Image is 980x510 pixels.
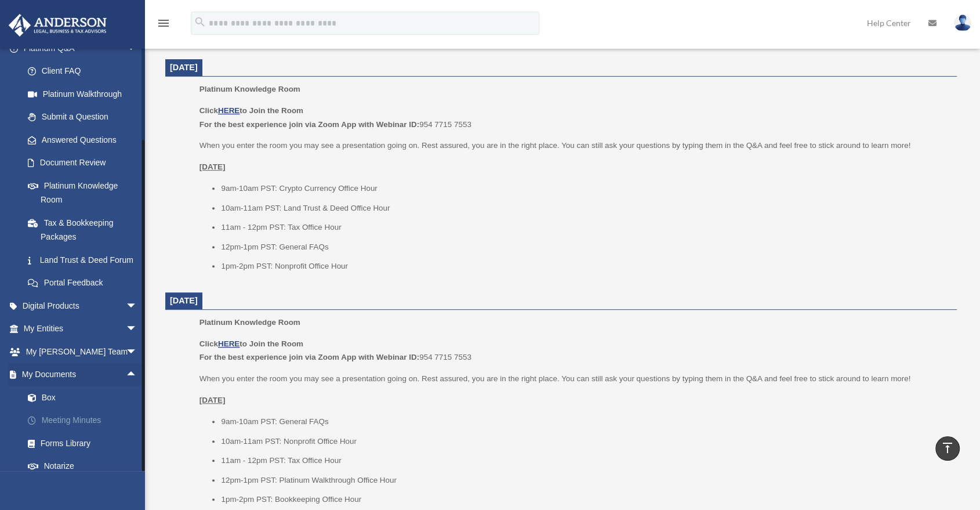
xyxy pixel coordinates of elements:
a: Forms Library [16,432,155,455]
b: For the best experience join via Zoom App with Webinar ID: [199,353,419,361]
li: 10am-11am PST: Nonprofit Office Hour [221,435,949,448]
span: arrow_drop_up [126,363,149,387]
b: For the best experience join via Zoom App with Webinar ID: [199,120,419,129]
u: [DATE] [199,396,226,404]
i: vertical_align_top [941,441,954,455]
li: 1pm-2pm PST: Nonprofit Office Hour [221,259,949,273]
b: Click to Join the Room [199,106,303,115]
a: Platinum Knowledge Room [16,174,149,211]
a: Land Trust & Deed Forum [16,248,155,272]
p: 954 7715 7553 [199,104,949,131]
a: Box [16,386,155,409]
span: Platinum Knowledge Room [199,85,300,93]
span: arrow_drop_down [126,294,149,318]
span: [DATE] [170,63,198,72]
a: HERE [218,106,239,115]
span: arrow_drop_down [126,340,149,364]
u: [DATE] [199,162,226,171]
li: 12pm-1pm PST: General FAQs [221,240,949,254]
a: Document Review [16,151,155,175]
li: 9am-10am PST: Crypto Currency Office Hour [221,182,949,196]
a: Platinum Walkthrough [16,82,155,106]
b: Click to Join the Room [199,339,303,348]
a: HERE [218,339,239,348]
a: Client FAQ [16,60,155,83]
li: 10am-11am PST: Land Trust & Deed Office Hour [221,201,949,215]
p: When you enter the room you may see a presentation going on. Rest assured, you are in the right p... [199,139,949,153]
li: 12pm-1pm PST: Platinum Walkthrough Office Hour [221,473,949,487]
img: Anderson Advisors Platinum Portal [5,14,110,37]
a: Digital Productsarrow_drop_down [8,294,155,317]
a: Submit a Question [16,106,155,129]
a: My Entitiesarrow_drop_down [8,317,155,341]
li: 1pm-2pm PST: Bookkeeping Office Hour [221,493,949,507]
a: vertical_align_top [935,436,960,461]
span: arrow_drop_down [126,317,149,341]
i: search [194,16,206,28]
span: Platinum Knowledge Room [199,318,300,327]
i: menu [157,16,170,30]
li: 9am-10am PST: General FAQs [221,415,949,429]
a: menu [157,20,170,30]
p: 954 7715 7553 [199,337,949,364]
a: Notarize [16,455,155,478]
li: 11am - 12pm PST: Tax Office Hour [221,454,949,468]
a: My [PERSON_NAME] Teamarrow_drop_down [8,340,155,363]
a: Portal Feedback [16,272,155,295]
a: Answered Questions [16,128,155,151]
a: My Documentsarrow_drop_up [8,363,155,386]
li: 11am - 12pm PST: Tax Office Hour [221,220,949,234]
span: [DATE] [170,296,198,305]
a: Tax & Bookkeeping Packages [16,211,155,248]
img: User Pic [954,15,971,31]
a: Meeting Minutes [16,409,155,432]
p: When you enter the room you may see a presentation going on. Rest assured, you are in the right p... [199,372,949,386]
